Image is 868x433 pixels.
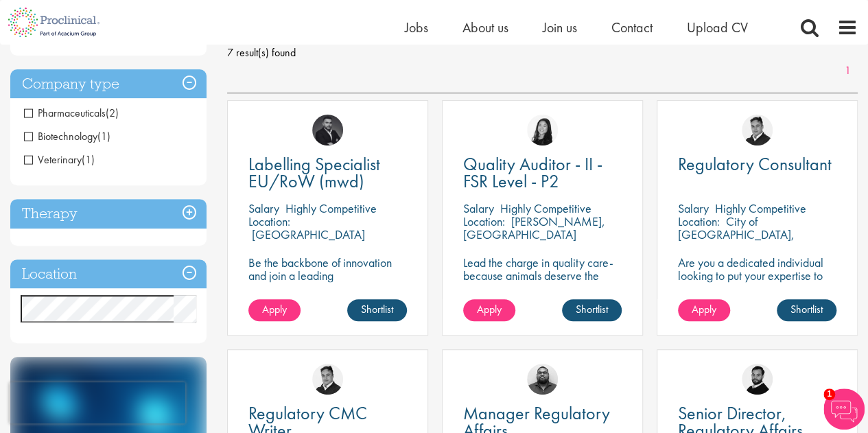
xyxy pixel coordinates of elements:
[82,152,95,167] span: (1)
[562,299,622,321] a: Shortlist
[692,302,716,316] span: Apply
[678,256,836,334] p: Are you a dedicated individual looking to put your expertise to work fully flexibly in a remote p...
[248,226,406,255] p: [GEOGRAPHIC_DATA] (60318), [GEOGRAPHIC_DATA]
[463,200,494,216] span: Salary
[248,200,279,216] span: Salary
[838,63,858,79] a: 1
[678,213,720,229] span: Location:
[678,213,795,255] p: City of [GEOGRAPHIC_DATA], [GEOGRAPHIC_DATA]
[715,200,806,216] p: Highly Competitive
[97,129,110,143] span: (1)
[463,213,605,242] p: [PERSON_NAME], [GEOGRAPHIC_DATA]
[24,106,119,120] span: Pharmaceuticals
[500,200,591,216] p: Highly Competitive
[10,199,207,229] h3: Therapy
[742,115,773,145] img: Peter Duvall
[10,259,207,289] h3: Location
[678,200,709,216] span: Salary
[462,19,508,36] a: About us
[405,19,428,36] a: Jobs
[823,388,865,430] img: Chatbot
[527,364,558,395] img: Ashley Bennett
[678,156,836,173] a: Regulatory Consultant
[248,213,290,229] span: Location:
[106,106,119,120] span: (2)
[477,302,502,316] span: Apply
[248,299,301,321] a: Apply
[678,152,832,176] span: Regulatory Consultant
[463,256,622,295] p: Lead the charge in quality care-because animals deserve the best.
[742,364,773,395] img: Nick Walker
[687,19,748,36] a: Upload CV
[347,299,407,321] a: Shortlist
[463,152,602,193] span: Quality Auditor - II - FSR Level - P2
[777,299,836,321] a: Shortlist
[543,19,577,36] a: Join us
[463,156,622,190] a: Quality Auditor - II - FSR Level - P2
[611,19,653,36] a: Contact
[463,299,515,321] a: Apply
[285,200,377,216] p: Highly Competitive
[262,302,287,316] span: Apply
[678,299,730,321] a: Apply
[312,115,343,145] img: Fidan Beqiraj
[527,115,558,145] img: Numhom Sudsok
[24,129,97,143] span: Biotechnology
[248,152,380,193] span: Labelling Specialist EU/RoW (mwd)
[248,256,407,321] p: Be the backbone of innovation and join a leading pharmaceutical company to help keep life-changin...
[10,382,185,423] iframe: reCAPTCHA
[24,106,106,120] span: Pharmaceuticals
[10,69,207,99] h3: Company type
[823,388,835,400] span: 1
[227,43,858,63] span: 7 result(s) found
[463,213,505,229] span: Location:
[248,156,407,190] a: Labelling Specialist EU/RoW (mwd)
[312,364,343,395] img: Peter Duvall
[24,152,82,167] span: Veterinary
[24,152,95,167] span: Veterinary
[24,129,110,143] span: Biotechnology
